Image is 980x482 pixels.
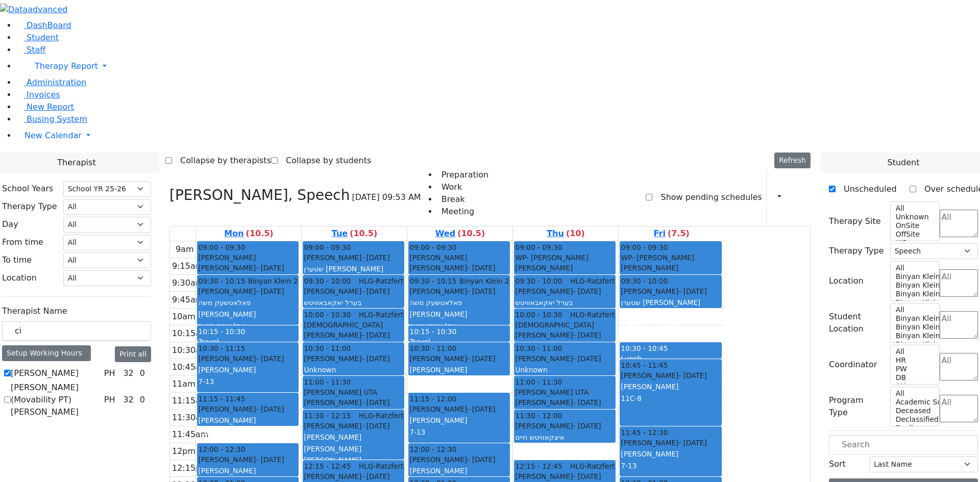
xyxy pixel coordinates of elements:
[895,314,934,323] option: Binyan Klein 5
[256,405,284,413] span: - [DATE]
[895,373,934,382] option: DB
[409,263,509,273] div: [PERSON_NAME]
[573,472,601,480] span: - [DATE]
[940,353,978,380] textarea: Search
[361,253,389,262] span: - [DATE]
[27,20,71,30] span: DashBoard
[198,242,245,252] span: 09:00 - 09:30
[361,398,389,407] span: - [DATE]
[170,445,198,458] div: 12pm
[304,276,351,286] span: 09:30 - 10:00
[304,320,403,341] div: [DEMOGRAPHIC_DATA][PERSON_NAME]
[895,424,934,433] option: Declines
[804,189,811,206] div: Delete
[621,320,720,331] div: [PERSON_NAME]
[198,320,298,331] div: ארי' וויינבערגער
[304,455,403,465] div: [PERSON_NAME]
[16,125,980,146] a: New Calendar
[115,346,151,362] button: Print all
[361,472,389,480] span: - [DATE]
[895,332,934,340] option: Binyan Klein 3
[895,264,934,272] option: All
[198,365,298,375] div: [PERSON_NAME]
[887,157,919,169] span: Student
[256,354,284,363] span: - [DATE]
[198,343,245,353] span: 10:30 - 11:15
[27,45,45,55] span: Staff
[459,276,509,286] span: Binyan Klein 2
[27,102,74,112] span: New Report
[515,411,562,421] span: 11:30 - 12:00
[467,455,495,464] span: - [DATE]
[515,432,615,442] div: איצקאוויטש חיים
[621,309,720,319] div: Unknown
[515,252,615,273] span: WP- [PERSON_NAME] [PERSON_NAME]
[515,365,615,375] div: Unknown
[621,242,668,252] span: 09:00 - 09:30
[27,114,87,124] span: Busing System
[170,311,198,323] div: 10am
[895,415,934,424] option: Declassified
[304,471,403,481] div: [PERSON_NAME]
[678,287,706,295] span: - [DATE]
[515,297,615,308] div: בערל יאקאבאוויטש
[940,311,978,339] textarea: Search
[304,264,403,274] div: שטערן [PERSON_NAME]
[2,236,43,248] label: From time
[16,45,45,55] a: Staff
[621,344,668,352] span: 10:30 - 10:45
[895,389,934,398] option: All
[774,153,811,168] button: Refresh
[895,407,934,415] option: Deceased
[359,276,403,286] span: HLG-Ratzfert
[361,287,389,295] span: - [DATE]
[409,252,467,263] span: [PERSON_NAME]
[2,321,151,341] input: Search
[652,189,762,206] label: Show pending schedules
[409,343,456,353] span: 10:30 - 11:00
[2,272,37,284] label: Location
[678,371,706,379] span: - [DATE]
[678,439,706,447] span: - [DATE]
[16,78,86,87] a: Administration
[570,276,615,286] span: HLG-Ratzfert
[621,286,720,296] div: [PERSON_NAME]
[2,183,53,195] label: School Years
[304,444,403,454] div: [PERSON_NAME]
[437,193,488,206] li: Break
[573,331,601,339] span: - [DATE]
[895,306,934,314] option: All
[256,264,284,272] span: - [DATE]
[621,332,720,342] div: פרי א'
[256,455,284,464] span: - [DATE]
[829,394,884,419] label: Program Type
[829,359,877,371] label: Coordinator
[27,90,60,99] span: Invoices
[409,327,456,336] span: 10:15 - 10:30
[2,305,67,317] label: Therapist Name
[304,353,403,364] div: [PERSON_NAME]
[170,294,205,306] div: 9:45am
[433,226,487,241] a: September 3, 2025
[361,331,389,339] span: - [DATE]
[515,387,589,397] span: [PERSON_NAME] UTA
[409,394,456,404] span: 11:15 - 12:00
[409,309,509,319] div: [PERSON_NAME]
[409,444,456,454] span: 12:00 - 12:30
[409,242,456,252] span: 09:00 - 09:30
[198,444,245,454] span: 12:00 - 12:30
[170,378,198,390] div: 11am
[621,382,720,392] div: [PERSON_NAME]
[359,411,403,421] span: HLG-Ratzfert
[16,20,71,30] a: DashBoard
[121,394,135,406] div: 32
[170,412,211,424] div: 11:30am
[198,427,298,437] div: 1st grade
[304,297,403,308] div: בערל יאקאבאוויטש
[895,382,934,391] option: AH
[169,187,350,204] h3: [PERSON_NAME], Speech
[170,361,211,373] div: 10:45am
[515,310,562,320] span: 10:00 - 10:30
[16,33,59,42] a: Student
[467,287,495,295] span: - [DATE]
